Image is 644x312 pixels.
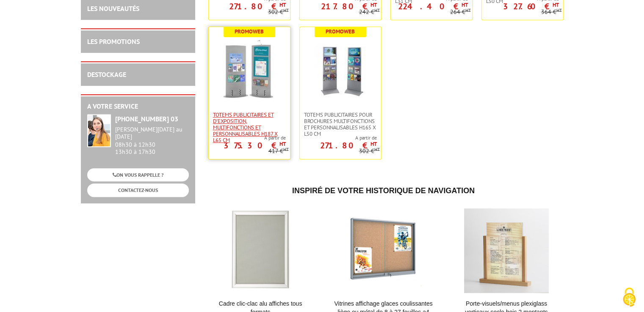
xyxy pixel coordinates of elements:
[213,112,286,143] span: Totems publicitaires et d'exposition, multifonctions et personnalisables H187 X L65 CM
[614,283,644,312] button: Cookies (fenêtre modale)
[115,126,189,140] div: [PERSON_NAME][DATE] au [DATE]
[224,143,286,148] p: 375.30 €
[321,4,377,9] p: 217.80 €
[87,70,126,79] a: DESTOCKAGE
[359,148,380,154] p: 302 €
[87,168,189,181] a: ON VOUS RAPPELLE ?
[209,134,286,141] span: A partir de
[220,40,279,99] img: Totems publicitaires et d'exposition, multifonctions et personnalisables H187 X L65 CM
[450,9,471,15] p: 264 €
[465,7,471,13] sup: HT
[541,9,562,15] p: 364 €
[87,183,189,197] a: CONTACTEZ-NOUS
[279,1,286,8] sup: HT
[115,115,178,123] strong: [PHONE_NUMBER] 03
[370,140,377,148] sup: HT
[268,148,289,154] p: 417 €
[87,37,140,46] a: LES PROMOTIONS
[374,146,380,152] sup: HT
[320,143,377,148] p: 271.80 €
[553,1,559,8] sup: HT
[556,7,562,13] sup: HT
[292,186,475,195] span: Inspiré de votre historique de navigation
[279,140,286,148] sup: HT
[359,9,380,15] p: 242 €
[268,9,289,15] p: 302 €
[235,28,264,35] b: Promoweb
[462,1,468,8] sup: HT
[398,4,468,9] p: 224.40 €
[503,4,559,9] p: 327.60 €
[370,1,377,8] sup: HT
[311,40,370,99] img: Totems publicitaires pour brochures multifonctions et personnalisables H165 x L50 cm
[283,146,289,152] sup: HT
[300,112,381,137] a: Totems publicitaires pour brochures multifonctions et personnalisables H165 x L50 cm
[87,114,111,147] img: widget-service.jpg
[209,112,290,143] a: Totems publicitaires et d'exposition, multifonctions et personnalisables H187 X L65 CM
[87,103,189,110] h2: A votre service
[115,126,189,155] div: 08h30 à 12h30 13h30 à 17h30
[229,4,286,9] p: 271.80 €
[283,7,289,13] sup: HT
[304,112,377,137] span: Totems publicitaires pour brochures multifonctions et personnalisables H165 x L50 cm
[326,28,355,35] b: Promoweb
[300,134,377,141] span: A partir de
[87,4,139,13] a: LES NOUVEAUTÉS
[619,287,640,308] img: Cookies (fenêtre modale)
[374,7,380,13] sup: HT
